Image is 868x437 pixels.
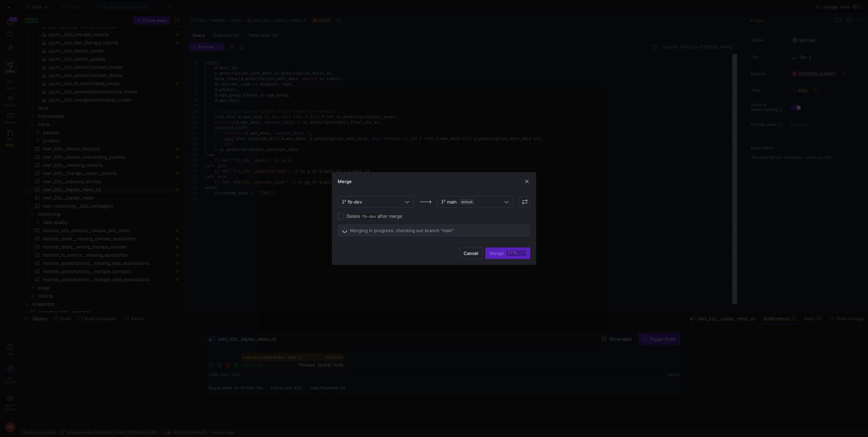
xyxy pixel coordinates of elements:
span: Merging in progress: checking out branch "main" [350,228,454,233]
button: Cancel [459,247,483,259]
label: Delete after merge [344,213,402,219]
span: fb-dev [360,213,378,220]
h3: Merge [338,179,352,184]
button: fb-dev [338,196,414,208]
span: fb-dev [348,199,362,205]
button: maindefault [437,196,513,208]
span: main [447,199,457,205]
span: default [460,199,474,205]
span: Cancel [464,250,478,256]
